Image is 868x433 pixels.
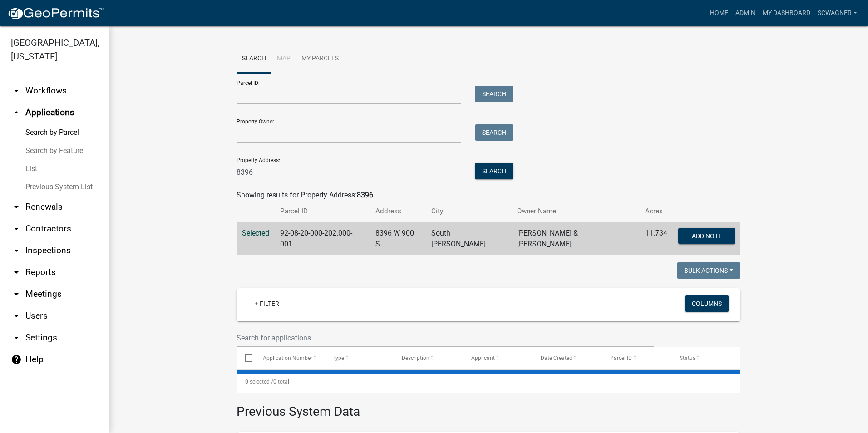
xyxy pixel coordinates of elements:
[512,201,640,222] th: Owner Name
[11,202,22,212] i: arrow_drop_down
[691,232,721,240] span: Add Note
[471,355,495,361] span: Applicant
[247,295,286,312] a: + Filter
[640,222,673,256] td: 11.734
[475,86,513,102] button: Search
[475,124,513,141] button: Search
[532,347,602,369] datatable-header-cell: Date Created
[323,347,393,369] datatable-header-cell: Type
[541,355,572,361] span: Date Created
[602,347,671,369] datatable-header-cell: Parcel ID
[759,5,814,22] a: My Dashboard
[706,5,732,22] a: Home
[245,379,273,385] span: 0 selected /
[640,201,673,222] th: Acres
[11,354,22,365] i: help
[237,44,271,74] a: Search
[11,223,22,234] i: arrow_drop_down
[475,163,513,179] button: Search
[275,222,370,256] td: 92-08-20-000-202.000-001
[263,355,312,361] span: Application Number
[512,222,640,256] td: [PERSON_NAME] & [PERSON_NAME]
[671,347,740,369] datatable-header-cell: Status
[393,347,463,369] datatable-header-cell: Description
[402,355,429,361] span: Description
[370,201,426,222] th: Address
[332,355,344,361] span: Type
[685,295,729,312] button: Columns
[426,201,512,222] th: City
[237,370,740,393] div: 0 total
[11,289,22,300] i: arrow_drop_down
[296,44,344,74] a: My Parcels
[677,262,740,279] button: Bulk Actions
[11,107,22,118] i: arrow_drop_up
[610,355,632,361] span: Parcel ID
[814,5,861,22] a: scwagner
[678,228,735,244] button: Add Note
[370,222,426,256] td: 8396 W 900 S
[680,355,695,361] span: Status
[237,190,740,201] div: Showing results for Property Address:
[11,267,22,278] i: arrow_drop_down
[463,347,532,369] datatable-header-cell: Applicant
[254,347,323,369] datatable-header-cell: Application Number
[275,201,370,222] th: Parcel ID
[11,245,22,256] i: arrow_drop_down
[11,332,22,343] i: arrow_drop_down
[426,222,512,256] td: South [PERSON_NAME]
[11,85,22,96] i: arrow_drop_down
[11,310,22,321] i: arrow_drop_down
[357,191,373,199] strong: 8396
[732,5,759,22] a: Admin
[237,393,740,421] h3: Previous System Data
[237,347,254,369] datatable-header-cell: Select
[242,229,269,237] a: Selected
[237,329,654,347] input: Search for applications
